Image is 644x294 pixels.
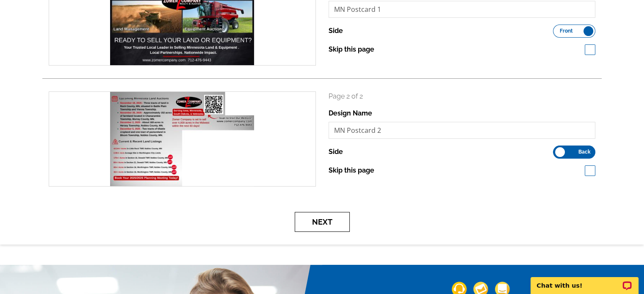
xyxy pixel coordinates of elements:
label: Skip this page [329,165,374,176]
input: File Name [329,122,596,139]
button: Next [295,212,350,232]
span: Back [578,150,591,154]
p: Page 2 of 2 [329,91,596,102]
label: Side [329,147,343,157]
input: File Name [329,1,596,18]
iframe: LiveChat chat widget [525,267,644,294]
span: Front [560,29,573,33]
label: Skip this page [329,44,374,55]
label: Side [329,26,343,36]
label: Design Name [329,108,372,118]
